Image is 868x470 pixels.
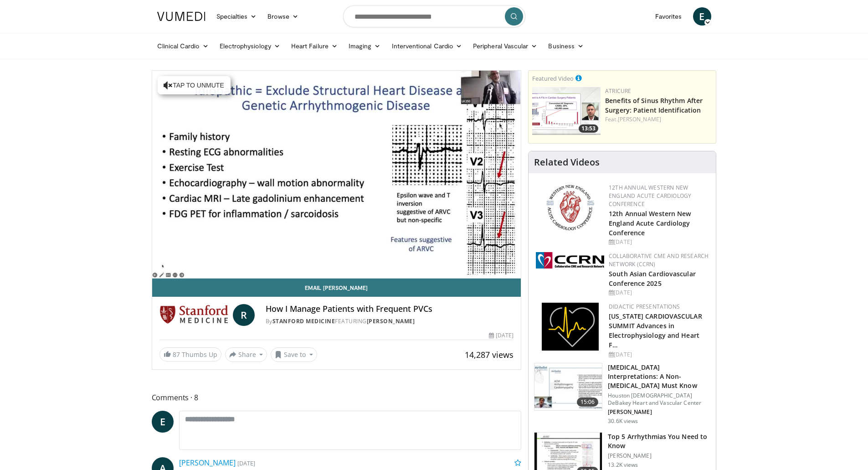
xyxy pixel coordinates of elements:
div: [DATE] [609,351,709,359]
input: Search topics, interventions [343,5,525,27]
a: 12th Annual Western New England Acute Cardiology Conference [609,209,691,237]
a: South Asian Cardiovascular Conference 2025 [609,269,696,288]
a: Clinical Cardio [152,37,214,55]
div: By FEATURING [266,317,514,325]
a: Peripheral Vascular [467,37,543,55]
small: [DATE] [237,459,255,467]
img: VuMedi Logo [157,12,205,21]
div: Feat. [605,115,712,124]
span: 15:06 [577,398,599,407]
img: 59f69555-d13b-4130-aa79-5b0c1d5eebbb.150x105_q85_crop-smart_upscale.jpg [534,363,602,411]
h4: How I Manage Patients with Frequent PVCs [266,304,514,314]
a: Collaborative CME and Research Network (CCRN) [609,252,709,268]
a: R [233,304,255,326]
a: [PERSON_NAME] [367,317,415,325]
a: E [693,7,711,26]
a: Imaging [343,37,386,55]
a: [US_STATE] CARDIOVASCULAR SUMMIT Advances in Electrophysiology and Heart F… [609,312,702,349]
span: 87 [173,350,180,359]
p: [PERSON_NAME] [608,452,710,460]
a: Heart Failure [286,37,343,55]
a: Electrophysiology [214,37,286,55]
a: Favorites [650,7,688,26]
img: Stanford Medicine [159,304,229,326]
a: Benefits of Sinus Rhythm After Surgery: Patient Identification [605,96,703,114]
a: 15:06 [MEDICAL_DATA] Interpretations: A Non-[MEDICAL_DATA] Must Know Houston [DEMOGRAPHIC_DATA] D... [534,363,710,425]
p: Houston [DEMOGRAPHIC_DATA] DeBakey Heart and Vascular Center [608,392,710,407]
div: Didactic Presentations [609,303,709,311]
a: 13:53 [532,87,601,135]
a: 87 Thumbs Up [159,347,221,362]
span: Comments 8 [152,392,522,403]
video-js: Video Player [152,71,521,279]
button: Share [225,347,267,362]
p: 30.6K views [608,418,638,425]
a: Specialties [211,7,262,26]
img: 1860aa7a-ba06-47e3-81a4-3dc728c2b4cf.png.150x105_q85_autocrop_double_scale_upscale_version-0.2.png [542,303,599,351]
a: Stanford Medicine [272,317,335,325]
a: Email [PERSON_NAME] [152,279,521,297]
img: 0954f259-7907-4053-a817-32a96463ecc8.png.150x105_q85_autocrop_double_scale_upscale_version-0.2.png [545,184,596,232]
h3: Top 5 Arrhythmias You Need to Know [608,432,710,450]
div: [DATE] [489,331,514,340]
a: 12th Annual Western New England Acute Cardiology Conference [609,184,691,208]
a: E [152,411,174,433]
a: Business [543,37,589,55]
a: [PERSON_NAME] [179,458,236,468]
small: Featured Video [532,74,574,83]
span: 14,287 views [465,349,514,360]
h3: [MEDICAL_DATA] Interpretations: A Non-[MEDICAL_DATA] Must Know [608,363,710,390]
button: Tap to unmute [158,76,231,94]
span: 13:53 [579,124,598,133]
a: Interventional Cardio [386,37,468,55]
div: [DATE] [609,289,709,297]
button: Save to [271,347,317,362]
a: Browse [262,7,304,26]
div: [DATE] [609,238,709,246]
img: 982c273f-2ee1-4c72-ac31-fa6e97b745f7.png.150x105_q85_crop-smart_upscale.png [532,87,601,135]
a: AtriCure [605,87,631,95]
p: 13.2K views [608,461,638,469]
h4: Related Videos [534,157,600,168]
a: [PERSON_NAME] [618,115,661,123]
img: a04ee3ba-8487-4636-b0fb-5e8d268f3737.png.150x105_q85_autocrop_double_scale_upscale_version-0.2.png [536,252,604,269]
p: [PERSON_NAME] [608,408,710,416]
